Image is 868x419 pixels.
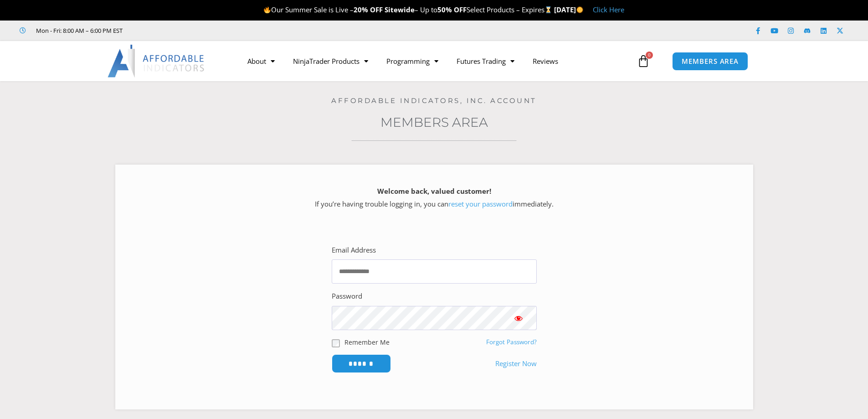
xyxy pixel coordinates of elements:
[238,51,635,72] nav: Menu
[576,6,583,13] img: 🌞
[354,5,383,14] strong: 20% OFF
[448,199,513,208] a: reset your password
[672,52,748,71] a: MEMBERS AREA
[34,25,123,36] span: Mon - Fri: 8:00 AM – 6:00 PM EST
[646,52,653,59] span: 0
[437,5,467,14] strong: 50% OFF
[593,5,624,14] a: Click Here
[263,5,554,14] span: Our Summer Sale is Live – – Up to Select Products – Expires
[344,337,390,347] label: Remember Me
[131,185,737,211] p: If you’re having trouble logging in, you can immediately.
[447,51,524,72] a: Futures Trading
[264,6,271,13] img: 🔥
[377,186,491,196] strong: Welcome back, valued customer!
[108,45,205,78] img: LogoAI
[238,51,284,72] a: About
[380,114,488,130] a: Members Area
[331,96,537,105] a: Affordable Indicators, Inc. Account
[332,244,376,257] label: Email Address
[623,48,663,74] a: 0
[135,26,272,35] iframe: Customer reviews powered by Trustpilot
[332,290,362,303] label: Password
[377,51,447,72] a: Programming
[545,6,552,13] img: ⌛
[284,51,377,72] a: NinjaTrader Products
[682,58,739,65] span: MEMBERS AREA
[500,306,537,330] button: Show password
[524,51,567,72] a: Reviews
[495,357,537,370] a: Register Now
[385,5,415,14] strong: Sitewide
[554,5,584,14] strong: [DATE]
[486,338,537,346] a: Forgot Password?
